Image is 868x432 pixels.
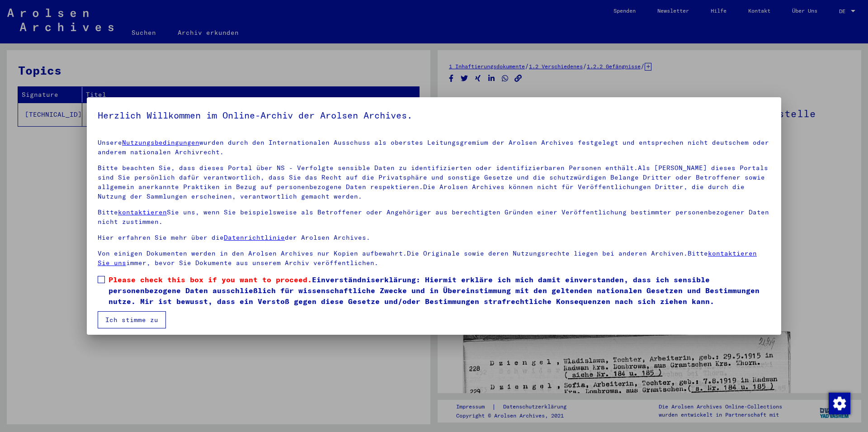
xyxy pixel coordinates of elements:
div: Zustimmung ändern [828,392,850,414]
p: Bitte Sie uns, wenn Sie beispielsweise als Betroffener oder Angehöriger aus berechtigten Gründen ... [98,208,770,227]
p: Von einigen Dokumenten werden in den Arolsen Archives nur Kopien aufbewahrt.Die Originale sowie d... [98,249,770,268]
a: Datenrichtlinie [224,233,285,242]
img: Zustimmung ändern [829,393,850,414]
button: Ich stimme zu [98,311,166,328]
p: Unsere wurden durch den Internationalen Ausschuss als oberstes Leitungsgremium der Arolsen Archiv... [98,138,770,157]
span: Please check this box if you want to proceed. [108,275,312,284]
a: kontaktieren Sie uns [98,249,757,267]
a: Nutzungsbedingungen [122,138,199,147]
a: kontaktieren [118,208,167,216]
p: Hier erfahren Sie mehr über die der Arolsen Archives. [98,233,770,242]
span: Einverständniserklärung: Hiermit erkläre ich mich damit einverstanden, dass ich sensible personen... [108,274,770,307]
p: Bitte beachten Sie, dass dieses Portal über NS - Verfolgte sensible Daten zu identifizierten oder... [98,163,770,201]
h5: Herzlich Willkommen im Online-Archiv der Arolsen Archives. [98,108,770,123]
